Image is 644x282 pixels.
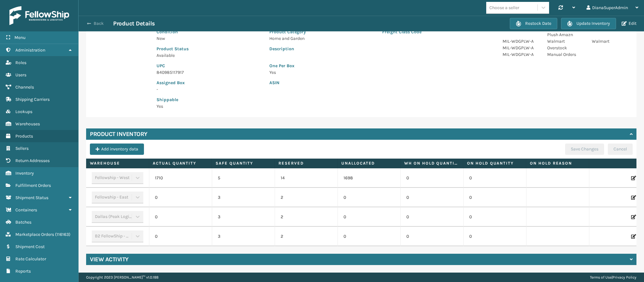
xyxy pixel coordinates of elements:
span: Administration [15,47,45,53]
td: 0 [400,188,463,207]
td: 0 [400,168,463,188]
span: Warehouses [15,121,40,127]
span: Menu [14,35,25,40]
td: 0 [463,207,526,227]
img: logo [9,6,69,25]
i: Edit [631,194,636,201]
p: 840985117917 [157,69,262,76]
span: Containers [15,207,37,213]
label: Warehouse [90,160,145,166]
span: Return Addresses [15,158,50,163]
td: 1710 [149,168,212,188]
p: Home and Garden [269,35,375,42]
span: Batches [15,220,31,225]
p: Manual Orders [547,51,584,58]
p: [PERSON_NAME] Plush Amazn [547,25,584,38]
span: Fulfillment Orders [15,183,51,188]
i: Edit [631,214,636,220]
label: On Hold Reason [530,160,585,166]
p: Yes [157,103,262,110]
p: Condition [157,29,262,35]
button: Restock Date [510,18,557,29]
label: Safe Quantity [216,160,271,166]
span: Users [15,72,26,78]
span: Channels [15,84,34,90]
td: 0 [400,207,463,227]
p: New [157,35,262,42]
td: 0 [149,227,212,246]
p: MIL-WDGPLW-A [503,51,540,58]
span: Inventory [15,171,34,176]
a: Privacy Policy [613,275,636,279]
p: Overstock [547,45,584,51]
p: ASIN [269,79,487,86]
td: 0 [463,227,526,246]
span: Marketplace Orders [15,232,54,237]
td: 3 [212,207,275,227]
button: Update Inventory [561,18,616,29]
td: 0 [400,227,463,246]
p: - [157,86,262,93]
p: Assigned Box [157,79,262,86]
span: Shipment Status [15,195,48,200]
td: 0 [338,188,400,207]
span: Lookups [15,109,32,114]
p: MIL-WDGPLW-A [503,45,540,51]
i: Edit [631,175,636,181]
td: 1698 [338,168,400,188]
p: Available [157,52,262,59]
button: Edit [620,21,638,26]
td: 0 [149,188,212,207]
p: 14 [281,175,332,181]
button: Cancel [608,144,633,155]
label: Reserved [278,160,333,166]
p: 2 [281,214,332,220]
td: 0 [463,168,526,188]
p: 2 [281,233,332,240]
p: One Per Box [269,62,487,69]
td: 0 [149,207,212,227]
p: Walmart [547,38,584,45]
h4: View Activity [90,256,129,263]
td: 3 [212,227,275,246]
p: Shippable [157,96,262,103]
div: Choose a seller [489,4,519,11]
label: On Hold Quantity [467,160,522,166]
label: WH On hold quantity [404,160,459,166]
button: Save Changes [565,144,604,155]
div: | [590,273,636,282]
span: ( 116163 ) [55,232,70,237]
p: Walmart [592,38,629,45]
p: Freight Class Code [382,29,487,35]
p: MIL-WDGPLW-A [503,38,540,45]
span: Roles [15,60,26,65]
td: 0 [463,188,526,207]
span: Sellers [15,146,29,151]
p: Yes [269,69,487,76]
label: Unallocated [341,160,396,166]
span: Rate Calculator [15,256,46,262]
i: Edit [631,233,636,240]
h3: Product Details [113,20,155,27]
span: Products [15,133,33,139]
p: Description [269,46,487,52]
td: 0 [338,227,400,246]
button: Add inventory data [90,144,144,155]
p: UPC [157,62,262,69]
p: Copyright 2023 [PERSON_NAME]™ v 1.0.188 [86,273,158,282]
label: Actual Quantity [153,160,208,166]
a: Terms of Use [590,275,612,279]
span: Shipment Cost [15,244,45,249]
span: Reports [15,268,31,274]
td: 3 [212,188,275,207]
p: 2 [281,194,332,201]
td: 0 [338,207,400,227]
span: Shipping Carriers [15,97,50,102]
h4: Product Inventory [90,130,147,138]
td: 5 [212,168,275,188]
button: Back [84,21,113,26]
p: Product Status [157,46,262,52]
p: Product Category [269,29,375,35]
